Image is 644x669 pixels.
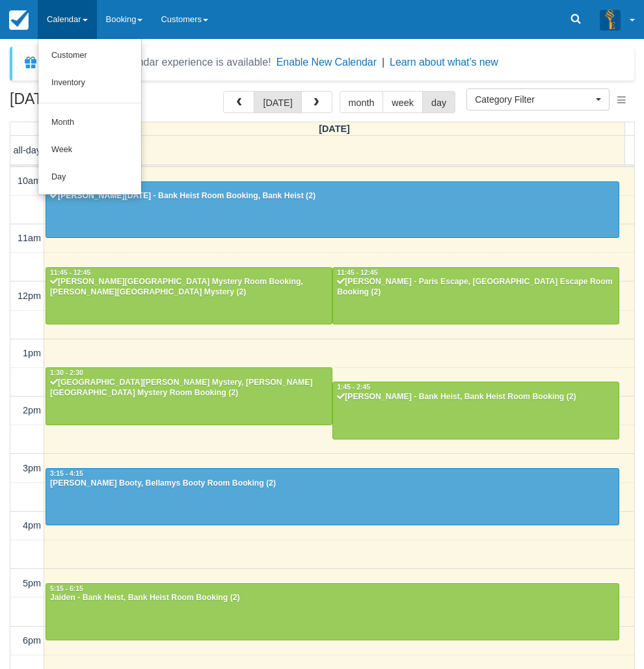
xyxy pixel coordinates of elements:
div: [PERSON_NAME] - Bank Heist, Bank Heist Room Booking (2) [336,392,615,402]
span: 3:15 - 4:15 [50,470,83,477]
a: 10:15 - 11:15[PERSON_NAME][DATE] - Bank Heist Room Booking, Bank Heist (2) [46,181,619,239]
div: A new Booking Calendar experience is available! [44,55,271,70]
span: 11am [18,233,41,243]
span: 5:15 - 6:15 [50,585,83,592]
span: 11:45 - 12:45 [50,269,90,276]
button: week [382,91,423,113]
span: 12pm [18,291,41,301]
button: day [422,91,455,113]
span: Category Filter [475,93,593,106]
span: 4pm [23,520,41,531]
button: [DATE] [254,91,301,113]
div: [GEOGRAPHIC_DATA][PERSON_NAME] Mystery, [PERSON_NAME][GEOGRAPHIC_DATA] Mystery Room Booking (2) [49,378,329,399]
a: 5:15 - 6:15Jaiden - Bank Heist, Bank Heist Room Booking (2) [46,583,619,640]
span: [DATE] [319,124,350,134]
span: 1:45 - 2:45 [337,384,370,391]
ul: Calendar [38,39,142,195]
a: Inventory [38,70,141,97]
button: Enable New Calendar [276,56,377,69]
img: A3 [600,9,621,30]
a: 1:30 - 2:30[GEOGRAPHIC_DATA][PERSON_NAME] Mystery, [PERSON_NAME][GEOGRAPHIC_DATA] Mystery Room Bo... [46,367,332,425]
h2: [DATE] [10,91,174,115]
a: 11:45 - 12:45[PERSON_NAME][GEOGRAPHIC_DATA] Mystery Room Booking, [PERSON_NAME][GEOGRAPHIC_DATA] ... [46,267,332,324]
a: 11:45 - 12:45[PERSON_NAME] - Paris Escape, [GEOGRAPHIC_DATA] Escape Room Booking (2) [332,267,619,324]
div: [PERSON_NAME] Booty, Bellamys Booty Room Booking (2) [49,479,615,489]
span: 10am [18,176,41,186]
div: Jaiden - Bank Heist, Bank Heist Room Booking (2) [49,593,615,603]
span: | [382,57,384,68]
div: [PERSON_NAME][GEOGRAPHIC_DATA] Mystery Room Booking, [PERSON_NAME][GEOGRAPHIC_DATA] Mystery (2) [49,277,329,298]
img: checkfront-main-nav-mini-logo.png [9,10,29,30]
button: Category Filter [466,88,610,111]
span: all-day [14,145,41,155]
span: 11:45 - 12:45 [337,269,377,276]
a: Day [38,164,141,191]
a: Customer [38,42,141,70]
span: 6pm [23,635,41,646]
div: [PERSON_NAME] - Paris Escape, [GEOGRAPHIC_DATA] Escape Room Booking (2) [336,277,615,298]
span: 1pm [23,348,41,358]
span: 3pm [23,463,41,473]
a: 1:45 - 2:45[PERSON_NAME] - Bank Heist, Bank Heist Room Booking (2) [332,382,619,439]
span: 5pm [23,578,41,588]
a: Learn about what's new [390,57,498,68]
button: month [340,91,384,113]
a: Month [38,109,141,137]
span: 1:30 - 2:30 [50,369,83,376]
div: [PERSON_NAME][DATE] - Bank Heist Room Booking, Bank Heist (2) [49,191,615,202]
a: Week [38,137,141,164]
span: 2pm [23,405,41,415]
a: 3:15 - 4:15[PERSON_NAME] Booty, Bellamys Booty Room Booking (2) [46,468,619,525]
